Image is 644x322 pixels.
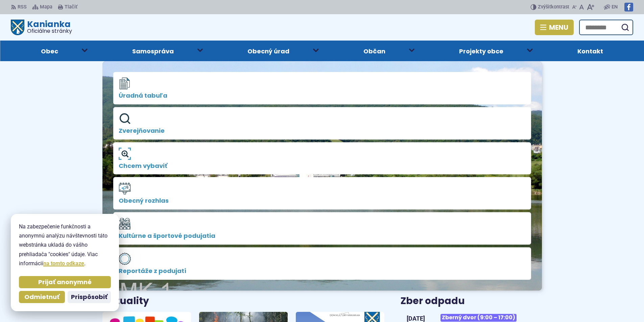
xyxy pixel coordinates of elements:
[113,247,531,280] a: Reportáže z podujatí
[459,41,503,61] span: Projekty obce
[404,43,420,57] button: Otvoriť podmenu pre
[308,43,324,57] button: Otvoriť podmenu pre
[71,293,108,301] span: Prispôsobiť
[119,197,526,204] span: Obecný rozhlas
[577,41,603,61] span: Kontakt
[624,3,633,11] img: Prejsť na Facebook stránku
[132,41,174,61] span: Samospráva
[40,3,52,11] span: Mapa
[549,25,568,30] span: Menu
[41,41,58,61] span: Obec
[247,41,289,61] span: Obecný úrad
[192,43,208,57] button: Otvoriť podmenu pre
[333,41,416,61] a: Občan
[11,20,24,35] img: Prejsť na domovskú stránku
[18,3,27,11] span: RSS
[522,43,538,57] button: Otvoriť podmenu pre
[102,296,149,306] h3: Aktuality
[610,3,619,11] a: EN
[119,92,526,99] span: Úradná tabuľa
[24,293,59,301] span: Odmietnuť
[119,127,526,134] span: Zverejňovanie
[11,41,89,61] a: Obec
[113,212,531,245] a: Kultúrne a športové podujatia
[65,4,77,10] span: Tlačiť
[535,20,574,35] button: Menu
[27,28,72,34] span: Oficiálne stránky
[113,142,531,175] a: Chcem vybaviť
[407,316,425,322] span: [DATE]
[19,291,65,303] button: Odmietnuť
[440,314,517,322] span: Zberný dvor (9:00 – 17:00)
[113,107,531,140] a: Zverejňovanie
[38,278,92,286] span: Prijať anonymné
[217,41,320,61] a: Obecný úrad
[429,41,534,61] a: Projekty obce
[113,72,531,104] a: Úradná tabuľa
[538,4,551,10] span: Zvýšiť
[19,276,111,288] button: Prijať anonymné
[11,20,72,35] a: Logo Kanianka, prejsť na domovskú stránku.
[24,20,72,34] h1: Kanianka
[547,41,634,61] a: Kontakt
[401,296,542,306] h3: Zber odpadu
[43,260,84,267] a: na tomto odkaze
[102,41,204,61] a: Samospráva
[119,232,526,239] span: Kultúrne a športové podujatia
[113,177,531,209] a: Obecný rozhlas
[612,3,618,11] span: EN
[538,4,569,10] span: kontrast
[119,163,526,169] span: Chcem vybaviť
[363,41,385,61] span: Občan
[19,222,111,268] p: Na zabezpečenie funkčnosti a anonymnú analýzu návštevnosti táto webstránka ukladá do vášho prehli...
[77,43,93,57] button: Otvoriť podmenu pre
[119,268,526,274] span: Reportáže z podujatí
[68,291,111,303] button: Prispôsobiť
